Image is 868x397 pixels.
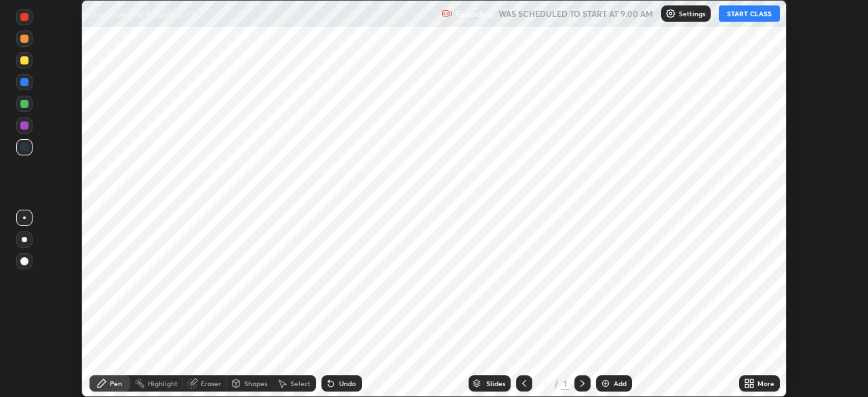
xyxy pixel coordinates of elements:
div: Select [290,380,311,387]
div: Highlight [148,380,178,387]
div: Undo [339,380,356,387]
div: Pen [110,380,122,387]
div: Shapes [244,380,267,387]
div: Eraser [201,380,221,387]
button: START CLASS [719,5,780,22]
p: Recording [455,9,493,19]
img: class-settings-icons [665,8,676,19]
img: recording.375f2c34.svg [441,8,452,19]
div: Add [614,380,627,387]
img: add-slide-button [600,378,611,389]
div: 1 [538,379,551,387]
div: More [757,380,774,387]
div: Slides [486,380,505,387]
p: Oxidation And Reduction - 2 [90,8,195,19]
h5: WAS SCHEDULED TO START AT 9:00 AM [498,7,653,20]
p: Settings [679,10,705,17]
div: 1 [561,377,569,390]
div: / [554,379,558,387]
